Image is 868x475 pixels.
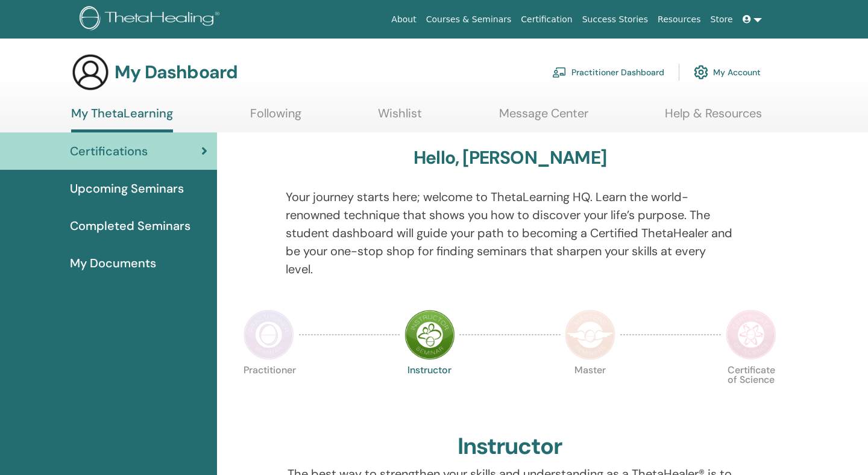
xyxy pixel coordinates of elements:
[653,8,706,31] a: Resources
[70,142,148,160] span: Certifications
[694,62,708,82] img: cog.svg
[726,309,776,360] img: Certificate of Science
[414,147,606,169] h3: Hello, [PERSON_NAME]
[70,254,156,272] span: My Documents
[244,309,294,360] img: Practitioner
[71,53,110,92] img: generic-user-icon.jpg
[665,106,762,129] a: Help & Resources
[694,59,761,85] a: My Account
[404,309,455,360] img: Instructor
[565,365,615,416] p: Master
[499,106,588,129] a: Message Center
[552,59,664,85] a: Practitioner Dashboard
[706,8,738,31] a: Store
[577,8,653,31] a: Success Stories
[286,188,735,278] p: Your journey starts here; welcome to ThetaLearning HQ. Learn the world-renowned technique that sh...
[80,6,224,33] img: logo.png
[70,217,190,235] span: Completed Seminars
[565,309,615,360] img: Master
[516,8,577,31] a: Certification
[552,67,567,78] img: chalkboard-teacher.svg
[250,106,301,129] a: Following
[404,365,455,416] p: Instructor
[421,8,517,31] a: Courses & Seminars
[70,179,184,197] span: Upcoming Seminars
[378,106,422,129] a: Wishlist
[115,61,237,83] h3: My Dashboard
[726,365,776,416] p: Certificate of Science
[244,365,294,416] p: Practitioner
[386,8,421,31] a: About
[71,106,173,132] a: My ThetaLearning
[458,433,563,461] h2: Instructor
